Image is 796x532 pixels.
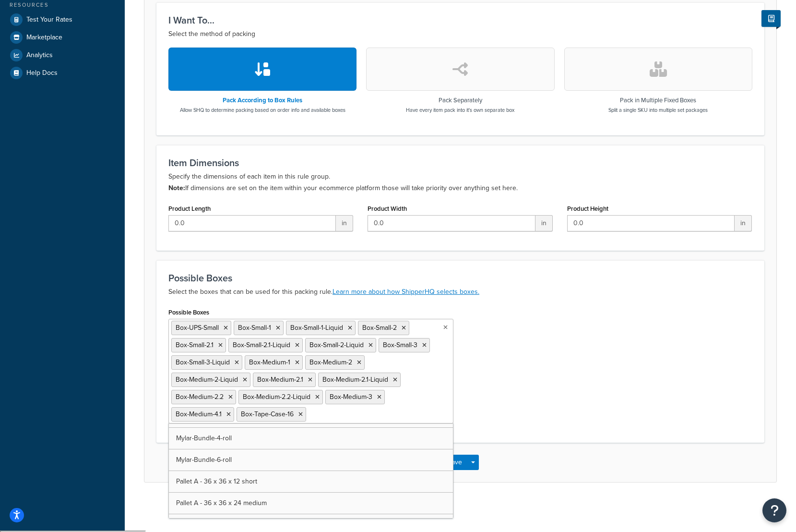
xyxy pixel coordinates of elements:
a: Help Docs [7,64,118,82]
p: Select the boxes that can be used for this packing rule. [168,286,752,298]
span: Box-Small-3 [383,340,417,350]
span: Box-Small-2-Liquid [309,340,364,350]
span: Mylar-Bundle-4-roll [176,433,232,443]
span: Box-Small-1-Liquid [290,323,343,333]
span: Box-Small-1 [238,323,271,333]
span: Box-Small-3-Liquid [176,357,230,367]
a: Analytics [7,47,118,64]
p: Allow SHQ to determine packing based on order info and available boxes [180,106,345,114]
span: Box-Medium-2-Liquid [176,375,238,385]
a: Mylar-Bundle-4-roll [169,428,453,449]
label: Product Height [567,205,608,212]
span: in [735,215,752,231]
span: Box-Medium-2.1 [257,375,303,385]
h3: Pack According to Box Rules [180,97,345,104]
a: Pallet A - 36 x 36 x 24 medium [169,493,453,514]
a: Test Your Rates [7,11,118,28]
button: Open Resource Center [762,498,786,522]
a: Learn more about how ShipperHQ selects boxes. [333,287,479,297]
span: Mylar-Bundle-6-roll [176,455,232,465]
span: Box-Medium-3 [330,392,372,402]
p: Split a single SKU into multiple set packages [608,106,708,114]
h3: Item Dimensions [168,157,752,168]
h3: Pack in Multiple Fixed Boxes [608,97,708,104]
span: Box-Medium-2.2-Liquid [243,392,310,402]
span: Box-Medium-1 [249,357,290,367]
span: Box-Medium-2.1-Liquid [322,375,388,385]
span: Box-Small-2.1 [176,340,214,350]
h3: I Want To... [168,15,752,25]
span: Test Your Rates [26,16,72,24]
span: Pallet A - 36 x 36 x 24 medium [176,498,267,508]
button: Save [442,455,468,470]
p: Select the method of packing [168,28,752,40]
a: Marketplace [7,29,118,46]
span: Marketplace [26,34,62,42]
span: Box-Small-2.1-Liquid [233,340,290,350]
span: Box-Tape-Case-16 [241,409,294,419]
a: Mylar-Bundle-6-roll [169,449,453,471]
label: Possible Boxes [168,309,209,316]
span: Help Docs [26,69,58,77]
span: Box-Medium-2.2 [176,392,224,402]
span: Analytics [26,51,53,60]
span: Box-Small-2 [362,323,397,333]
label: Product Length [168,205,211,212]
span: in [336,215,353,231]
span: Box-Medium-4.1 [176,409,222,419]
label: Product Width [368,205,407,212]
span: Box-UPS-Small [176,323,219,333]
span: in [535,215,553,231]
p: Specify the dimensions of each item in this rule group. If dimensions are set on the item within ... [168,171,752,194]
button: Show Help Docs [761,10,781,27]
a: Pallet A - 36 x 36 x 12 short [169,471,453,492]
h3: Possible Boxes [168,273,752,283]
h3: Pack Separately [406,97,514,104]
span: Pallet A - 36 x 36 x 12 short [176,476,257,486]
div: Resources [7,1,118,9]
p: Have every item pack into it's own separate box [406,106,514,114]
span: Box-Medium-2 [309,357,352,367]
b: Note: [168,183,185,193]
